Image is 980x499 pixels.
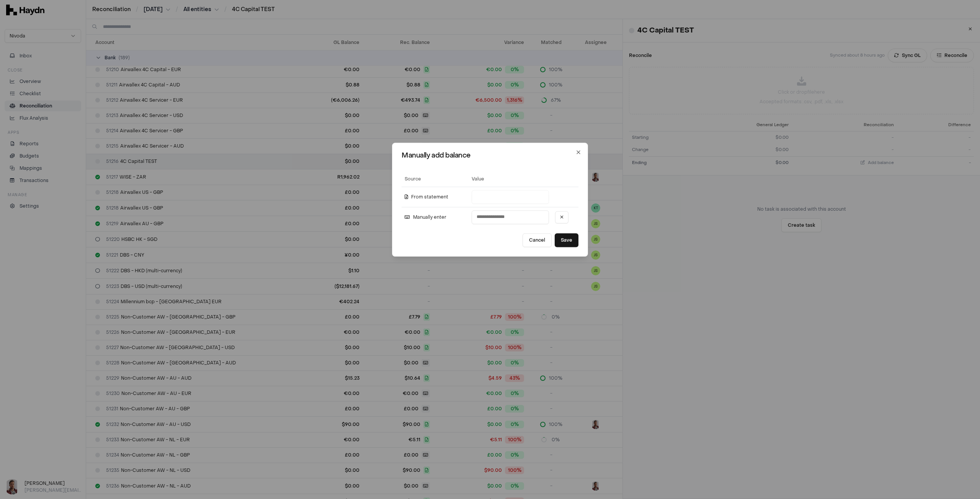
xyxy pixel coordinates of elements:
[402,207,469,227] td: Manually enter
[555,233,578,247] button: Save
[402,187,469,207] td: From statement
[402,171,469,187] th: Source
[402,152,578,159] h2: Manually add balance
[523,233,552,247] button: Cancel
[469,171,552,187] th: Value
